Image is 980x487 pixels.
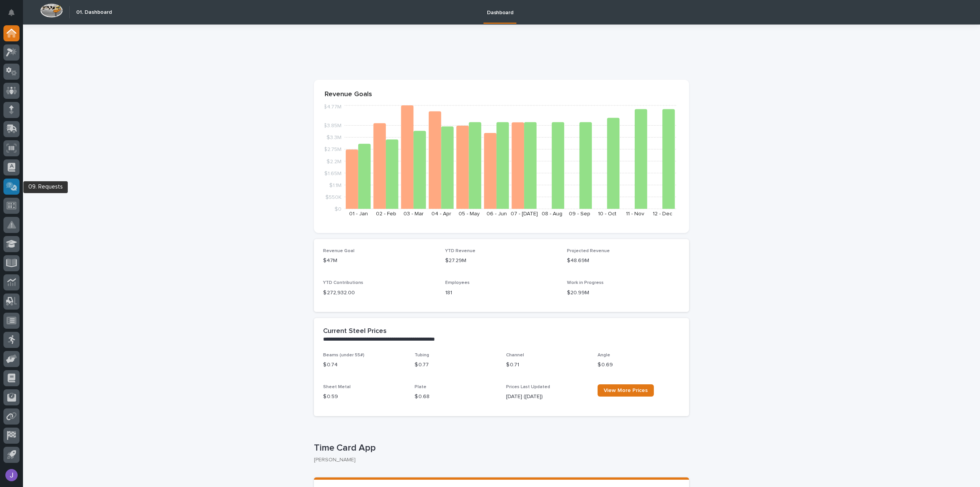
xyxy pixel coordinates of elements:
p: [PERSON_NAME] [314,457,683,463]
tspan: $550K [325,194,341,200]
p: $ 0.74 [323,361,405,369]
text: 01 - Jan [349,211,368,216]
p: [DATE] ([DATE]) [506,393,588,401]
span: YTD Contributions [323,280,363,285]
tspan: $3.85M [323,123,341,128]
text: 07 - [DATE] [511,211,538,216]
tspan: $1.65M [324,171,341,176]
div: Notifications [10,9,20,21]
p: Time Card App [314,443,686,454]
text: 12 - Dec [653,211,672,216]
span: Prices Last Updated [506,385,550,389]
text: 10 - Oct [598,211,616,216]
span: View More Prices [604,388,648,393]
span: Work in Progress [567,280,604,285]
button: Notifications [3,5,20,21]
text: 03 - Mar [403,211,424,216]
span: Revenue Goal [323,249,354,253]
tspan: $4.77M [323,104,341,110]
span: Angle [598,353,610,357]
span: Channel [506,353,524,357]
h2: 01. Dashboard [76,9,112,16]
img: Workspace Logo [40,3,63,18]
p: $ 0.77 [415,361,497,369]
p: $ 0.68 [415,393,497,401]
h2: Current Steel Prices [323,327,387,336]
span: Sheet Metal [323,385,351,389]
span: Tubing [415,353,429,357]
text: 09 - Sep [569,211,590,216]
p: $48.69M [567,257,680,265]
text: 05 - May [459,211,480,216]
p: $27.29M [445,257,558,265]
p: $ 0.59 [323,393,405,401]
p: $47M [323,257,436,265]
tspan: $3.3M [327,135,341,140]
p: $ 272,932.00 [323,289,436,297]
p: 181 [445,289,558,297]
tspan: $2.75M [324,147,341,152]
span: Beams (under 55#) [323,353,364,357]
tspan: $2.2M [327,159,341,164]
span: Plate [415,385,426,389]
text: 02 - Feb [376,211,396,216]
text: 04 - Apr [431,211,451,216]
p: $ 0.69 [598,361,680,369]
span: YTD Revenue [445,249,475,253]
text: 06 - Jun [487,211,507,216]
p: $ 0.71 [506,361,588,369]
span: Projected Revenue [567,249,610,253]
p: $20.99M [567,289,680,297]
span: Employees [445,280,470,285]
tspan: $0 [335,207,341,212]
p: Revenue Goals [325,90,678,99]
text: 11 - Nov [626,211,644,216]
tspan: $1.1M [329,182,341,188]
text: 08 - Aug [542,211,562,216]
a: View More Prices [598,384,654,397]
button: users-avatar [3,467,20,483]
